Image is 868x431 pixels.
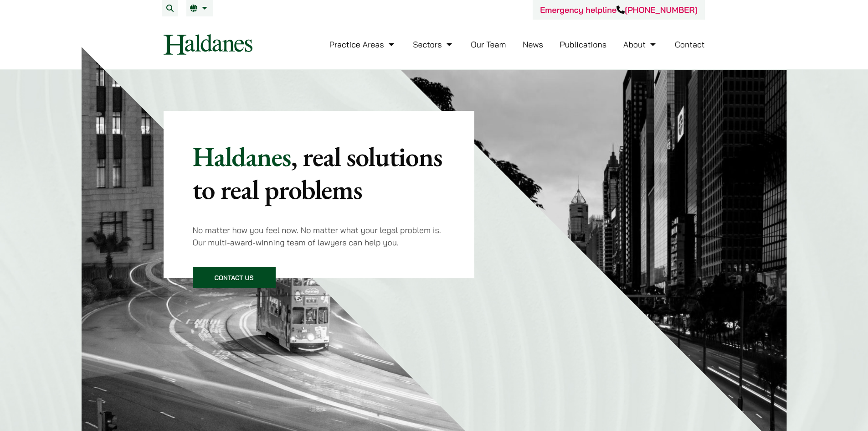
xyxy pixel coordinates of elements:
[523,39,543,50] a: News
[623,39,658,50] a: About
[193,140,446,206] p: Haldanes
[560,39,607,50] a: Publications
[413,39,454,50] a: Sectors
[675,39,705,50] a: Contact
[164,34,252,55] img: Logo of Haldanes
[540,5,697,15] a: Emergency helpline[PHONE_NUMBER]
[190,5,210,12] a: EN
[193,267,276,288] a: Contact Us
[471,39,506,50] a: Our Team
[193,139,442,207] mark: , real solutions to real problems
[329,39,396,50] a: Practice Areas
[193,224,446,249] p: No matter how you feel now. No matter what your legal problem is. Our multi-award-winning team of...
